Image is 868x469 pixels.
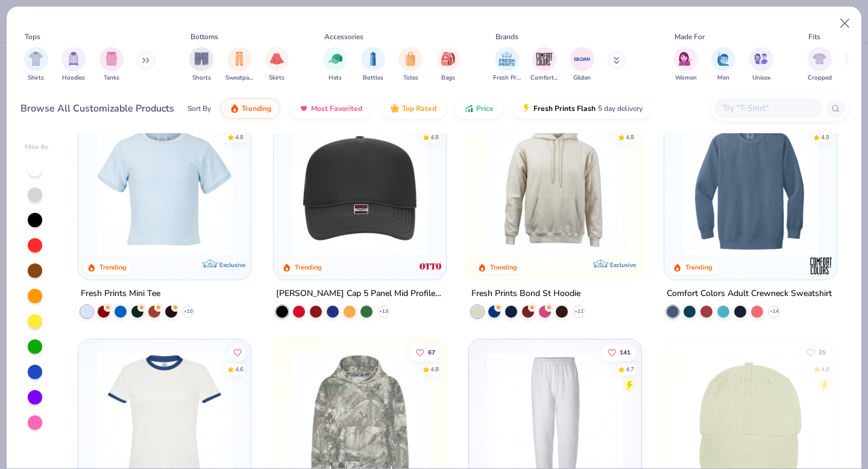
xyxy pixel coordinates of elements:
div: 4.8 [430,133,439,142]
div: filter for Bottles [361,47,385,83]
img: 63b870ee-6a57-4fc0-b23b-59fb9c7ebbe7 [629,119,777,256]
button: filter button [225,47,253,83]
span: Skirts [269,74,285,83]
div: filter for Hoodies [61,47,86,83]
span: Sweatpants [225,74,253,83]
span: Cropped [808,74,832,83]
img: flash.gif [521,104,531,113]
button: filter button [24,47,48,83]
img: Fresh Prints Image [498,50,516,68]
div: Fresh Prints Mini Tee [81,286,160,301]
div: Bottoms [190,31,218,42]
span: Trending [242,104,271,113]
button: filter button [530,47,558,83]
img: Otto Cap logo [418,254,442,278]
span: Most Favorited [311,104,362,113]
img: Skirts Image [270,52,284,66]
div: [PERSON_NAME] Cap 5 Panel Mid Profile Mesh Back Trucker Hat [276,286,444,301]
input: Try "T-Shirt" [722,101,814,115]
span: Men [717,74,729,83]
img: Unisex Image [754,52,768,66]
span: Bottles [363,74,383,83]
span: + 10 [184,308,193,315]
span: Hats [329,74,342,83]
img: Sweatpants Image [233,52,246,66]
img: bf295a75-023c-4fea-adc4-0d74622507d1 [434,119,582,256]
div: Fits [808,31,820,42]
div: filter for Gildan [570,47,594,83]
button: filter button [570,47,594,83]
div: filter for Comfort Colors [530,47,558,83]
button: Like [800,344,832,360]
img: Comfort Colors logo [808,254,832,278]
img: Hoodies Image [67,52,80,66]
img: Women Image [679,52,693,66]
img: TopRated.gif [390,104,400,113]
img: Shorts Image [195,52,209,66]
div: filter for Skirts [265,47,289,83]
button: Price [455,98,503,119]
span: 67 [428,349,435,355]
div: Tops [25,31,40,42]
div: filter for Shorts [189,47,213,83]
img: Hats Image [329,52,342,66]
span: Tanks [104,74,119,83]
div: filter for Shirts [24,47,48,83]
div: 4.8 [821,365,829,374]
div: Comfort Colors Adult Crewneck Sweatshirt [667,286,832,301]
img: Tanks Image [105,52,118,66]
div: 4.9 [821,133,829,142]
button: Close [834,12,857,35]
div: filter for Unisex [749,47,773,83]
div: filter for Totes [398,47,423,83]
div: 4.8 [626,133,634,142]
button: filter button [493,47,521,83]
div: filter for Men [711,47,735,83]
button: filter button [398,47,423,83]
img: Totes Image [404,52,417,66]
button: filter button [808,47,832,83]
img: 31d1171b-c302-40d8-a1fe-679e4cf1ca7b [286,119,434,256]
img: trending.gif [230,104,239,113]
img: Shirts Image [29,52,43,66]
button: Trending [221,98,280,119]
span: Fresh Prints Flash [533,104,596,113]
img: Men Image [717,52,730,66]
div: 4.8 [430,365,439,374]
span: 141 [620,349,631,355]
div: filter for Fresh Prints [493,47,521,83]
button: filter button [711,47,735,83]
button: filter button [61,47,86,83]
img: Gildan Image [573,50,591,68]
span: Comfort Colors [530,74,558,83]
img: Bottles Image [366,52,380,66]
span: Unisex [752,74,770,83]
span: Bags [441,74,455,83]
span: Gildan [573,74,591,83]
div: filter for Hats [323,47,347,83]
div: Browse All Customizable Products [20,101,174,116]
div: Made For [675,31,705,42]
div: Fresh Prints Bond St Hoodie [471,286,580,301]
div: filter for Sweatpants [225,47,253,83]
div: 4.6 [236,365,244,374]
span: 25 [819,349,826,355]
span: Totes [403,74,418,83]
span: Fresh Prints [493,74,521,83]
button: filter button [361,47,385,83]
span: + 13 [379,308,388,315]
div: filter for Cropped [808,47,832,83]
button: Like [602,344,637,360]
button: filter button [674,47,698,83]
div: 4.8 [236,133,244,142]
span: + 12 [574,308,583,315]
img: 8f478216-4029-45fd-9955-0c7f7b28c4ae [481,119,629,256]
div: Sort By [187,103,211,114]
div: 4.7 [626,365,634,374]
button: filter button [749,47,773,83]
img: dcfe7741-dfbe-4acc-ad9a-3b0f92b71621 [90,119,239,256]
div: filter for Women [674,47,698,83]
img: Cropped Image [813,52,826,66]
button: filter button [323,47,347,83]
span: 5 day delivery [598,102,643,116]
